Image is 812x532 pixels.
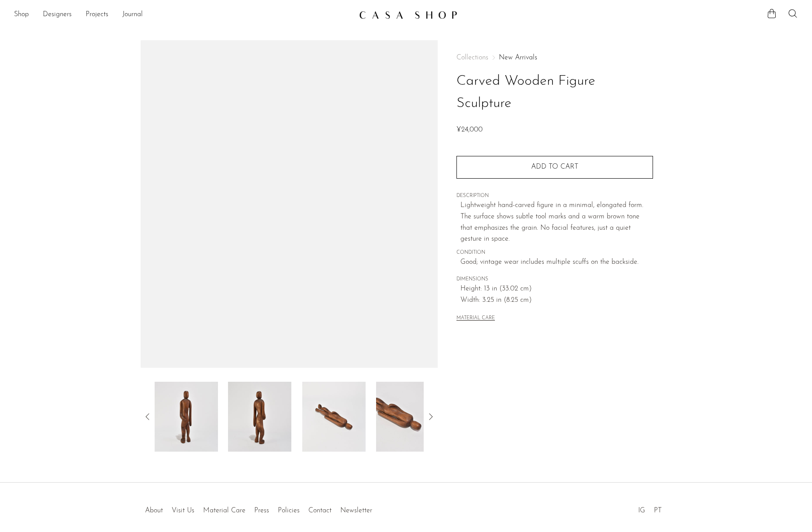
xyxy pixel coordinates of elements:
a: IG [638,507,645,514]
a: Press [254,507,269,514]
span: DIMENSIONS [456,276,653,283]
ul: NEW HEADER MENU [14,7,352,22]
span: CONDITION [456,249,653,257]
a: Visit Us [172,507,194,514]
a: New Arrivals [499,54,537,61]
span: Collections [456,54,488,61]
span: DESCRIPTION [456,192,653,200]
ul: Quick links [141,500,377,517]
span: ¥24,000 [456,126,483,133]
button: MATERIAL CARE [456,315,495,322]
ul: Social Medias [634,500,666,517]
a: Contact [308,507,332,514]
span: Add to cart [531,163,578,170]
nav: Breadcrumbs [456,54,653,61]
a: About [145,507,163,514]
button: Add to cart [456,156,653,179]
a: Shop [14,9,29,21]
img: Carved Wooden Figure Sculpture [376,382,439,452]
span: Width: 3.25 in (8.25 cm) [460,295,653,306]
p: Lightweight hand-carved figure in a minimal, elongated form. The surface shows subtle tool marks ... [460,200,653,245]
a: PT [654,507,662,514]
span: Height: 13 in (33.02 cm) [460,283,653,295]
a: Policies [278,507,300,514]
span: Good; vintage wear includes multiple scuffs on the backside. [460,257,653,268]
h1: Carved Wooden Figure Sculpture [456,70,653,115]
nav: Desktop navigation [14,7,352,22]
a: Material Care [203,507,245,514]
img: Carved Wooden Figure Sculpture [228,382,291,452]
img: Carved Wooden Figure Sculpture [302,382,366,452]
a: Projects [86,9,108,21]
a: Journal [122,9,143,21]
img: Carved Wooden Figure Sculpture [155,382,218,452]
a: Designers [43,9,72,21]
